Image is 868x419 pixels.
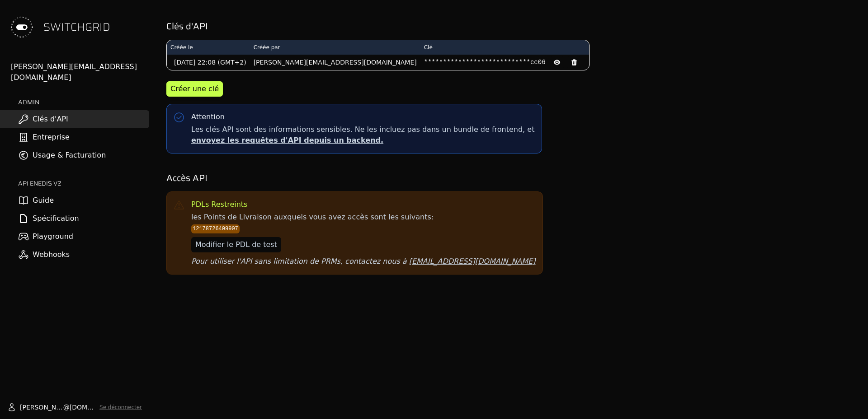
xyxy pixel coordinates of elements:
[20,403,63,412] span: [PERSON_NAME].utahia987
[99,404,142,411] button: Se déconnecter
[191,257,535,265] i: Pour utiliser l'API sans limitation de PRMs, contactez nous à
[7,13,36,42] img: Switchgrid Logo
[191,135,534,146] p: envoyez les requêtes d'API depuis un backend.
[167,55,250,70] td: [DATE] 22:08 (GMT+2)
[191,112,225,122] div: Attention
[11,61,149,83] div: [PERSON_NAME][EMAIL_ADDRESS][DOMAIN_NAME]
[250,40,420,55] th: Créée par
[191,199,247,210] div: PDLs Restreints
[18,98,149,107] h2: ADMIN
[191,237,281,252] button: Modifier le PDL de test
[166,20,855,33] h2: Clés d'API
[195,239,277,250] div: Modifier le PDL de test
[166,172,855,184] h2: Accès API
[191,224,240,233] code: 12178726409907
[409,257,536,265] a: [EMAIL_ADDRESS][DOMAIN_NAME]
[43,20,110,34] span: SWITCHGRID
[70,403,96,412] span: [DOMAIN_NAME]
[166,81,223,97] button: Créer une clé
[18,179,149,188] h2: API ENEDIS v2
[250,55,420,70] td: [PERSON_NAME][EMAIL_ADDRESS][DOMAIN_NAME]
[191,212,535,267] p: les Points de Livraison auxquels vous avez accès sont les suivants:
[191,124,534,146] span: Les clés API sont des informations sensibles. Ne les incluez pas dans un bundle de frontend, et
[167,40,250,55] th: Créée le
[420,40,589,55] th: Clé
[170,84,219,94] div: Créer une clé
[63,403,70,412] span: @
